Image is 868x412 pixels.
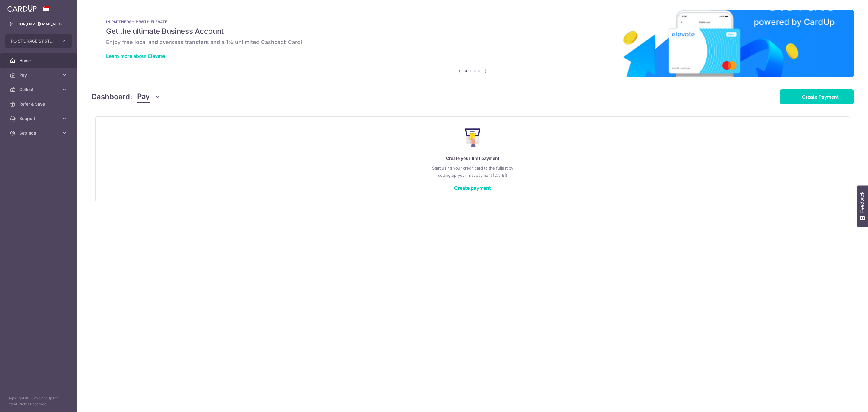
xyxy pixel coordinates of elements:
[465,128,480,147] img: Make Payment
[19,130,59,136] span: Settings
[106,27,839,36] h5: Get the ultimate Business Account
[92,10,854,77] img: Renovation banner
[802,93,839,100] span: Create Payment
[7,5,37,12] img: CardUp
[454,185,491,191] a: Create payment
[860,192,865,213] span: Feedback
[780,89,854,104] a: Create Payment
[19,58,59,64] span: Home
[19,116,59,122] span: Support
[10,21,68,27] p: [PERSON_NAME][EMAIL_ADDRESS][PERSON_NAME][DOMAIN_NAME]
[19,87,59,93] span: Collect
[106,53,165,59] a: Learn more about Elevate
[857,185,868,227] button: Feedback - Show survey
[106,39,839,46] h6: Enjoy free local and overseas transfers and a 1% unlimited Cashback Card!
[92,91,132,102] h4: Dashboard:
[137,91,160,103] button: Pay
[11,38,55,44] span: PG STORAGE SYSTEMS PTE. LTD.
[19,72,59,78] span: Pay
[108,155,838,162] p: Create your first payment
[19,101,59,107] span: Refer & Save
[5,34,72,48] button: PG STORAGE SYSTEMS PTE. LTD.
[108,164,838,179] p: Start using your credit card to the fullest by setting up your first payment [DATE]!
[137,91,150,103] span: Pay
[106,19,839,24] p: IN PARTNERSHIP WITH ELEVATE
